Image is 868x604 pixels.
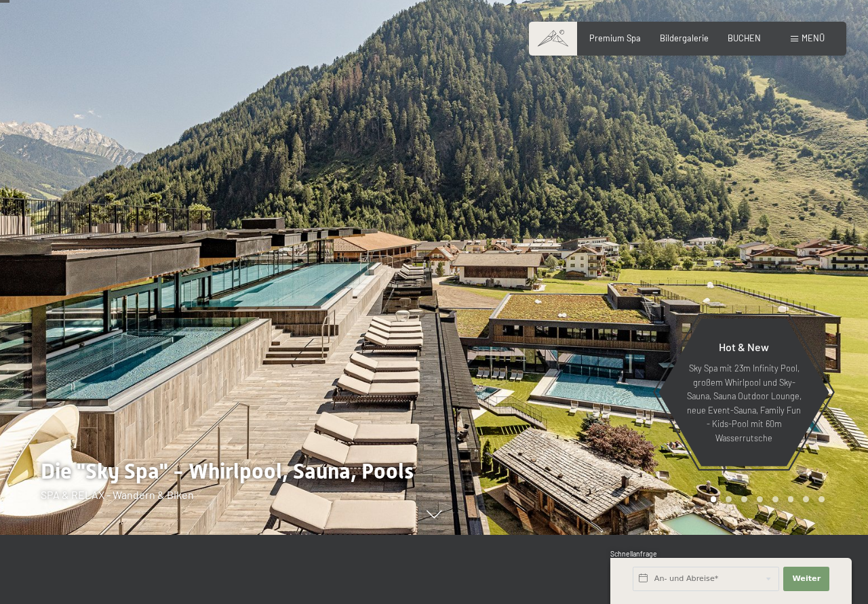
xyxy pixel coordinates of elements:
div: Carousel Page 7 [803,496,809,502]
a: Premium Spa [589,33,641,43]
span: Hot & New [719,340,769,353]
button: Weiter [783,567,829,591]
a: Hot & New Sky Spa mit 23m Infinity Pool, großem Whirlpool und Sky-Sauna, Sauna Outdoor Lounge, ne... [658,318,830,467]
span: Menü [802,33,825,43]
div: Carousel Page 2 [726,496,732,502]
div: Carousel Page 5 [772,496,778,502]
div: Carousel Page 3 [741,496,747,502]
span: Weiter [792,573,821,584]
div: Carousel Page 1 (Current Slide) [711,496,717,502]
p: Sky Spa mit 23m Infinity Pool, großem Whirlpool und Sky-Sauna, Sauna Outdoor Lounge, neue Event-S... [685,361,803,445]
div: Carousel Page 4 [757,496,763,502]
span: Schnellanfrage [610,550,657,558]
div: Carousel Page 8 [818,496,825,502]
div: Carousel Page 6 [788,496,794,502]
div: Carousel Pagination [706,496,825,502]
a: BUCHEN [728,33,761,43]
a: Bildergalerie [660,33,709,43]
